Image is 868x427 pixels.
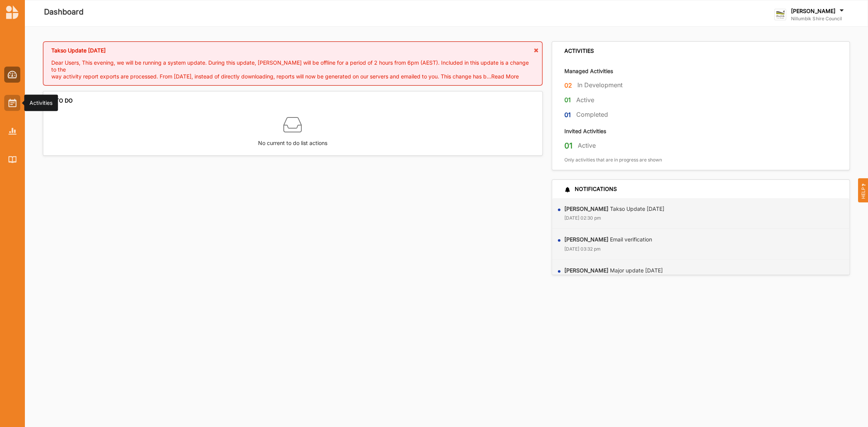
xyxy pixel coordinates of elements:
[564,81,572,90] label: 02
[791,8,835,15] label: [PERSON_NAME]
[8,71,17,78] img: Dashboard
[564,157,662,163] label: Only activities that are in progress are shown
[564,127,606,135] label: Invited Activities
[564,95,570,105] label: 01
[564,246,600,252] label: [DATE] 03:32 pm
[576,111,608,119] label: Completed
[564,47,594,54] div: ACTIVITIES
[564,267,662,274] label: Major update [DATE]
[564,205,608,212] strong: [PERSON_NAME]
[564,236,652,243] label: Email verification
[29,99,52,107] div: Activities
[564,67,613,75] label: Managed Activities
[564,110,570,120] label: 01
[4,123,20,139] a: Reports
[491,73,519,80] span: Read More
[564,205,664,212] label: Takso Update [DATE]
[4,67,20,83] a: Dashboard
[258,134,327,147] label: No current to do list actions
[8,128,16,134] img: Reports
[6,5,18,19] img: logo
[564,141,572,151] label: 01
[4,95,20,111] a: Activities
[8,156,16,163] img: Library
[577,142,595,150] label: Active
[576,96,594,104] label: Active
[44,6,83,18] label: Dashboard
[51,47,534,59] div: Takso Update [DATE]
[51,73,487,80] span: way activity report exports are processed. From [DATE], instead of directly downloading, reports ...
[283,116,302,134] img: box
[564,215,601,221] label: [DATE] 02:30 pm
[577,81,622,89] label: In Development
[56,97,73,104] div: TO DO
[564,267,608,274] strong: [PERSON_NAME]
[8,99,16,107] img: Activities
[51,59,529,73] span: Dear Users, This evening, we will be running a system update. During this update, [PERSON_NAME] w...
[564,236,608,243] strong: [PERSON_NAME]
[487,73,519,80] span: ...
[791,16,845,22] label: Nillumbik Shire Council
[564,186,617,192] div: NOTIFICATIONS
[4,152,20,168] a: Library
[774,9,786,21] img: logo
